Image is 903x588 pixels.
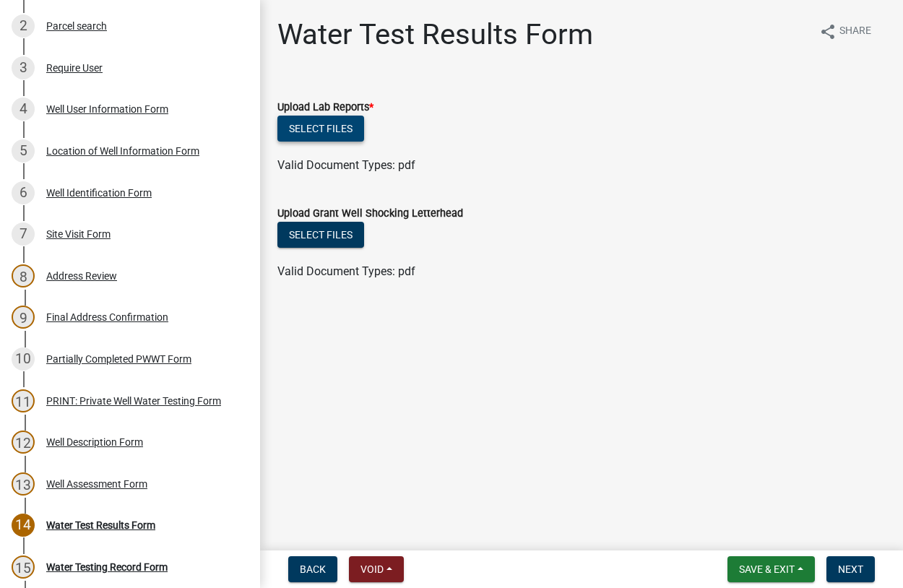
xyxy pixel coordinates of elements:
[12,98,35,121] div: 4
[46,271,117,281] div: Address Review
[46,229,111,239] div: Site Visit Form
[46,354,191,364] div: Partially Completed PWWT Form
[12,14,35,38] div: 2
[46,520,155,530] div: Water Test Results Form
[12,431,35,454] div: 12
[46,396,221,406] div: PRINT: Private Well Water Testing Form
[349,556,404,582] button: Void
[819,23,837,40] i: share
[12,181,35,204] div: 6
[46,21,107,31] div: Parcel search
[277,158,415,172] span: Valid Document Types: pdf
[46,479,147,489] div: Well Assessment Form
[12,472,35,496] div: 13
[46,312,168,322] div: Final Address Confirmation
[12,555,35,579] div: 15
[839,23,871,40] span: Share
[300,563,326,575] span: Back
[277,209,463,219] label: Upload Grant Well Shocking Letterhead
[12,306,35,329] div: 9
[12,347,35,371] div: 10
[277,264,415,278] span: Valid Document Types: pdf
[12,389,35,412] div: 11
[277,103,373,113] label: Upload Lab Reports
[12,56,35,79] div: 3
[46,562,168,572] div: Water Testing Record Form
[277,222,364,248] button: Select files
[12,222,35,246] div: 7
[808,17,883,46] button: shareShare
[46,104,168,114] div: Well User Information Form
[12,264,35,287] div: 8
[360,563,384,575] span: Void
[46,188,152,198] div: Well Identification Form
[826,556,875,582] button: Next
[838,563,863,575] span: Next
[288,556,337,582] button: Back
[12,139,35,163] div: 5
[727,556,815,582] button: Save & Exit
[46,146,199,156] div: Location of Well Information Form
[277,17,593,52] h1: Water Test Results Form
[12,514,35,537] div: 14
[46,63,103,73] div: Require User
[46,437,143,447] div: Well Description Form
[277,116,364,142] button: Select files
[739,563,795,575] span: Save & Exit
